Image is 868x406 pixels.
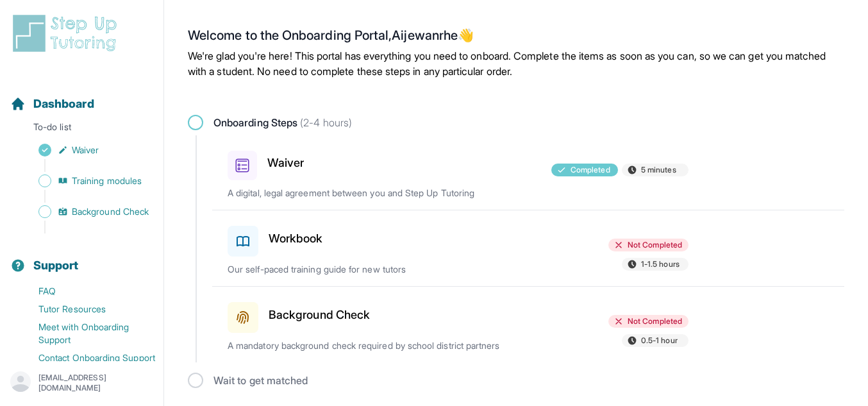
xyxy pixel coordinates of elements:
[5,74,158,118] button: Dashboard
[212,210,844,286] a: WorkbookNot Completed1-1.5 hoursOur self-paced training guide for new tutors
[10,141,163,159] a: Waiver
[267,154,304,172] h3: Waiver
[38,373,153,393] p: [EMAIL_ADDRESS][DOMAIN_NAME]
[5,236,158,280] button: Support
[10,371,153,394] button: [EMAIL_ADDRESS][DOMAIN_NAME]
[228,339,528,352] p: A mandatory background check required by school district partners
[212,287,844,362] a: Background CheckNot Completed0.5-1 hourA mandatory background check required by school district p...
[641,259,680,269] span: 1-1.5 hours
[72,174,142,187] span: Training modules
[10,95,94,113] a: Dashboard
[72,144,99,156] span: Waiver
[33,95,94,113] span: Dashboard
[641,165,676,175] span: 5 minutes
[188,48,844,79] p: We're glad you're here! This portal has everything you need to onboard. Complete the items as soo...
[10,203,163,221] a: Background Check
[571,165,610,175] span: Completed
[228,263,528,276] p: Our self-paced training guide for new tutors
[10,349,163,367] a: Contact Onboarding Support
[269,230,323,248] h3: Workbook
[10,282,163,300] a: FAQ
[212,135,844,210] a: WaiverCompleted5 minutesA digital, legal agreement between you and Step Up Tutoring
[33,257,79,275] span: Support
[188,28,844,48] h2: Welcome to the Onboarding Portal, Aijewanrhe 👋
[10,13,124,54] img: logo
[10,172,163,190] a: Training modules
[72,205,149,218] span: Background Check
[297,116,352,129] span: (2-4 hours)
[228,187,528,199] p: A digital, legal agreement between you and Step Up Tutoring
[10,318,163,349] a: Meet with Onboarding Support
[10,300,163,318] a: Tutor Resources
[269,306,370,324] h3: Background Check
[628,240,682,250] span: Not Completed
[5,121,158,139] p: To-do list
[628,316,682,326] span: Not Completed
[641,335,678,346] span: 0.5-1 hour
[213,115,352,130] span: Onboarding Steps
